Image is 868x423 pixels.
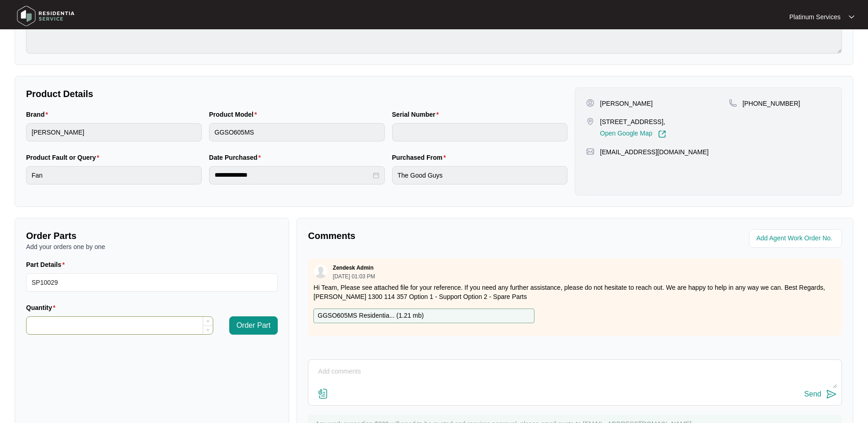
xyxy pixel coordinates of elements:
[26,110,52,119] label: Brand
[729,99,737,107] img: map-pin
[26,260,69,269] label: Part Details
[333,264,373,271] p: Zendesk Admin
[26,123,202,141] input: Brand
[26,303,59,312] label: Quantity
[26,153,103,162] label: Product Fault or Query
[600,130,666,138] a: Open Google Map
[26,87,567,100] p: Product Details
[209,153,264,162] label: Date Purchased
[392,153,450,162] label: Purchased From
[27,317,213,334] input: Quantity
[826,389,837,400] img: send-icon.svg
[203,325,213,334] span: Decrease Value
[229,316,278,335] button: Order Part
[203,317,213,325] span: Increase Value
[586,147,594,156] img: map-pin
[743,99,800,108] p: [PHONE_NUMBER]
[600,147,708,157] p: [EMAIL_ADDRESS][DOMAIN_NAME]
[26,242,278,251] p: Add your orders one by one
[658,130,666,138] img: Link-External
[392,123,568,141] input: Serial Number
[209,110,261,119] label: Product Model
[209,123,385,141] input: Product Model
[26,229,278,242] p: Order Parts
[237,320,271,331] span: Order Part
[206,328,210,331] span: down
[600,99,652,108] p: [PERSON_NAME]
[318,311,424,321] p: GGSO605MS Residentia... ( 1.21 mb )
[26,166,202,184] input: Product Fault or Query
[314,265,328,278] img: user.svg
[313,283,836,301] p: Hi Team, Please see attached file for your reference. If you need any further assistance, please ...
[318,388,329,399] img: file-attachment-doc.svg
[789,12,841,22] p: Platinum Services
[215,170,371,180] input: Date Purchased
[804,388,837,401] button: Send
[586,117,594,125] img: map-pin
[308,229,568,242] p: Comments
[849,15,854,19] img: dropdown arrow
[14,2,78,30] img: residentia service logo
[586,99,594,107] img: user-pin
[26,273,278,292] input: Part Details
[756,233,836,244] input: Add Agent Work Order No.
[804,390,821,398] div: Send
[392,110,442,119] label: Serial Number
[392,166,568,184] input: Purchased From
[600,117,666,126] p: [STREET_ADDRESS],
[206,320,210,323] span: up
[333,274,375,279] p: [DATE] 01:03 PM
